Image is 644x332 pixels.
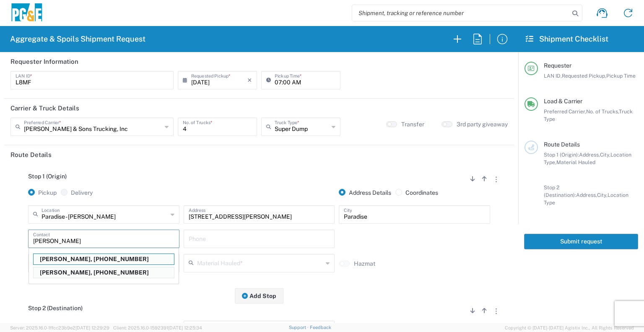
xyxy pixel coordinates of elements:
[597,192,608,198] span: City,
[354,260,375,267] label: Hazmat
[526,34,608,44] h2: Shipment Checklist
[579,152,600,158] span: Address,
[562,73,606,79] span: Requested Pickup,
[10,151,52,159] h2: Route Details
[544,184,576,198] span: Stop 2 (Destination):
[401,120,424,128] label: Transfer
[10,325,109,330] span: Server: 2025.16.0-1ffcc23b9e2
[544,152,579,158] span: Stop 1 (Origin):
[352,5,569,21] input: Shipment, tracking or reference number
[289,325,310,330] a: Support
[576,192,597,198] span: Address,
[113,325,202,330] span: Client: 2025.16.0-1592391
[556,159,595,165] span: Material Hauled
[544,108,586,115] span: Preferred Carrier,
[75,325,109,330] span: [DATE] 12:29:29
[544,98,582,105] span: Load & Carrier
[10,104,79,112] h2: Carrier & Truck Details
[34,254,174,264] p: David McGregor, 530-526-8407
[586,108,619,115] span: No. of Trucks,
[544,141,580,148] span: Route Details
[395,189,438,196] label: Coordinates
[544,73,562,79] span: LAN ID,
[10,34,145,44] h2: Aggregate & Spoils Shipment Request
[606,73,636,79] span: Pickup Time
[34,267,174,278] p: David Preciado, 530-383-0336
[28,305,83,311] span: Stop 2 (Destination)
[247,73,252,87] i: ×
[524,234,638,249] button: Submit request
[544,62,571,69] span: Requester
[10,3,44,23] img: pge
[310,325,331,330] a: Feedback
[235,288,283,303] button: Add Stop
[457,120,508,128] label: 3rd party giveaway
[505,324,634,332] span: Copyright © [DATE]-[DATE] Agistix Inc., All Rights Reserved
[339,189,391,196] label: Address Details
[168,325,202,330] span: [DATE] 12:25:34
[28,173,67,180] span: Stop 1 (Origin)
[10,58,78,66] h2: Requester Information
[600,152,610,158] span: City,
